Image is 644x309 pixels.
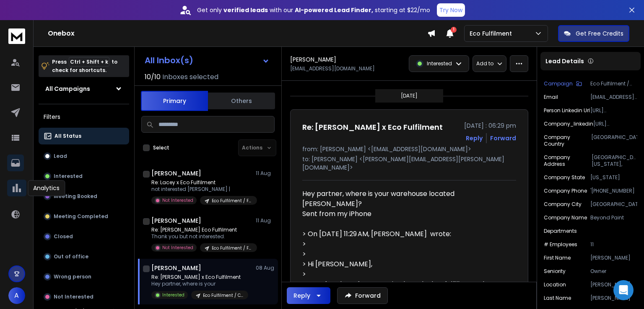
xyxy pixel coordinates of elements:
[576,29,623,38] p: Get Free Credits
[54,153,67,160] p: Lead
[145,56,193,64] h1: All Inbox(s)
[45,85,90,93] h1: All Campaigns
[69,57,109,67] span: Ctrl + Shift + k
[544,80,582,87] button: Campaign
[197,6,430,14] p: Get only with our starting at $22/mo
[302,145,516,153] p: from: [PERSON_NAME] <[EMAIL_ADDRESS][DOMAIN_NAME]>
[544,121,593,127] p: company_linkedin
[544,281,566,288] p: location
[590,94,637,100] p: [EMAIL_ADDRESS][DOMAIN_NAME]
[8,28,25,44] img: logo
[39,168,129,185] button: Interested
[590,268,637,275] p: Owner
[54,253,88,260] p: Out of office
[39,268,129,285] button: Wrong person
[290,65,375,72] p: [EMAIL_ADDRESS][DOMAIN_NAME]
[592,154,637,167] p: [GEOGRAPHIC_DATA], [US_STATE], [GEOGRAPHIC_DATA]
[466,134,483,142] button: Reply
[544,94,558,100] p: Email
[212,245,252,251] p: Eco Fulfilment / Free Consultation - Postage Cost Analysis / 11-25
[145,72,161,82] span: 10 / 10
[470,29,515,38] p: Eco Fulfilment
[590,214,637,221] p: Beyond Paint
[590,188,637,194] p: '[PHONE_NUMBER]
[162,292,184,298] p: Interested
[613,280,634,300] div: Open Intercom Messenger
[55,133,81,139] p: All Status
[8,287,25,304] button: A
[162,245,193,251] p: Not Interested
[39,148,129,165] button: Lead
[590,107,637,114] p: [URL][DOMAIN_NAME][PERSON_NAME]
[151,264,201,272] h1: [PERSON_NAME]
[544,201,582,208] p: Company City
[153,144,169,151] label: Select
[223,6,268,14] strong: verified leads
[293,291,310,300] div: Reply
[203,292,243,299] p: Eco Fulfilment / Case Study / 11-50
[39,208,129,225] button: Meeting Completed
[151,227,252,233] p: Re: [PERSON_NAME] Eco Fulfilment
[54,294,93,300] p: Not Interested
[39,128,129,144] button: All Status
[544,188,587,194] p: Company Phone
[544,134,591,147] p: Company Country
[439,6,462,14] p: Try Now
[256,265,275,271] p: 08 Aug
[544,241,577,248] p: # Employees
[256,217,275,224] p: 11 Aug
[151,179,252,186] p: Re: Lacey x Eco Fulfilment
[544,255,571,261] p: First Name
[464,121,516,130] p: [DATE] : 06:29 pm
[590,241,637,248] p: 11
[593,121,637,127] p: [URL][DOMAIN_NAME]
[590,80,637,87] p: Eco Fulfilment / Case Study / 11-50
[544,174,585,181] p: Company State
[302,155,516,172] p: to: [PERSON_NAME] <[PERSON_NAME][EMAIL_ADDRESS][PERSON_NAME][DOMAIN_NAME]>
[290,55,336,64] h1: [PERSON_NAME]
[162,197,193,203] p: Not Interested
[544,214,587,221] p: Company Name
[590,255,637,261] p: [PERSON_NAME]
[54,193,97,200] p: Meeting Booked
[141,91,208,111] button: Primary
[39,80,129,97] button: All Campaigns
[39,111,129,123] h3: Filters
[151,216,201,225] h1: [PERSON_NAME]
[54,213,108,220] p: Meeting Completed
[151,233,252,240] p: Thank you but not interested.
[427,60,452,67] p: Interested
[256,170,275,177] p: 11 Aug
[591,134,637,147] p: [GEOGRAPHIC_DATA]
[476,60,493,67] p: Add to
[138,52,276,69] button: All Inbox(s)
[52,58,117,75] p: Press to check for shortcuts.
[151,186,252,193] p: not interested [PERSON_NAME] |
[544,228,577,234] p: Departments
[337,287,388,304] button: Forward
[545,57,584,65] p: Lead Details
[39,288,129,305] button: Not Interested
[151,274,248,281] p: Re: [PERSON_NAME] x Eco Fulfilment
[54,173,83,180] p: Interested
[212,198,252,204] p: Eco Fulfilment / Free Consultation - Postage Cost Analysis / 11-25
[544,268,566,275] p: Seniority
[39,228,129,245] button: Closed
[544,295,571,301] p: Last Name
[54,233,73,240] p: Closed
[151,281,248,287] p: Hey partner, where is your
[151,169,201,178] h1: [PERSON_NAME]
[590,281,637,288] p: [PERSON_NAME]
[544,154,592,167] p: Company Address
[302,121,443,133] h1: Re: [PERSON_NAME] x Eco Fulfilment
[590,295,637,301] p: [PERSON_NAME]
[490,134,516,142] div: Forward
[401,93,418,99] p: [DATE]
[48,28,427,39] h1: Onebox
[590,174,637,181] p: [US_STATE]
[544,107,590,114] p: Person Linkedin Url
[437,3,465,17] button: Try Now
[295,6,373,14] strong: AI-powered Lead Finder,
